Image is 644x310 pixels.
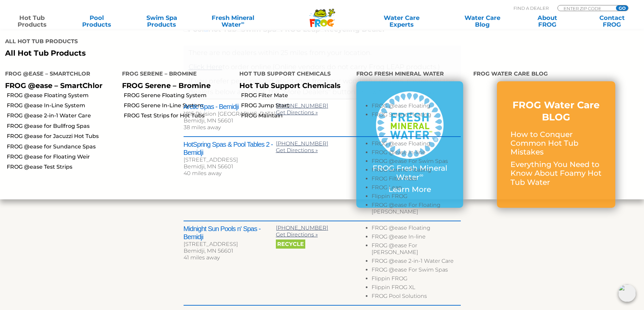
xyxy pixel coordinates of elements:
div: Bemidji, MN 56601 [184,117,276,124]
a: FROG Water Care BLOG How to Conquer Common Hot Tub Mistakes Everything You Need to Know About Foa... [510,99,602,190]
a: Fresh MineralWater∞ [201,15,264,28]
li: FROG Leap [372,184,460,193]
li: FROG @ease In-line [372,233,460,242]
li: FROG @ease For [PERSON_NAME] [372,242,460,258]
li: FROG @ease For Swim Spas [372,158,460,167]
img: openIcon [618,284,636,302]
p: Hot Tub Support Chemicals [239,81,346,90]
a: Water CareBlog [457,15,507,28]
a: Water CareExperts [361,15,443,28]
h4: FROG @ease – SmartChlor [5,68,112,81]
div: 1815 Division [GEOGRAPHIC_DATA] [184,111,276,117]
div: Bemidji, MN 56601 [184,163,276,170]
a: [PHONE_NUMBER] [276,225,328,231]
a: FROG Serene Floating System [124,92,234,99]
a: FROG @ease Test Strips [7,163,117,171]
li: FROG Serene Floating [372,111,460,120]
li: Flippin FROG XL [372,284,460,293]
li: FROG @ease Floating [372,225,460,233]
a: FROG Fresh Mineral Water∞ Learn More [370,91,450,197]
a: ContactFROG [587,15,637,28]
li: FROG Pool Solutions [372,293,460,302]
li: Flippin FROG [372,193,460,202]
span: 38 miles away [184,124,221,131]
span: 40 miles away [184,170,221,176]
li: FROG @ease In-line [372,149,460,158]
li: FROG Filter Mate [372,175,460,184]
h4: FROG Fresh Mineral Water [356,68,463,81]
a: Swim SpaProducts [137,15,187,28]
p: FROG @ease – SmartChlor [5,81,112,90]
div: [STREET_ADDRESS] [184,241,276,248]
a: Get Directions » [276,109,318,116]
div: Bemidji, MN 56601 [184,248,276,254]
a: Hot TubProducts [7,15,57,28]
h4: All Hot Tub Products [5,35,317,49]
h4: FROG Serene – Bromine [122,68,229,81]
li: FROG @ease For Swim Spas [372,266,460,275]
a: FROG @ease 2-in-1 Water Care [7,112,117,119]
a: [PHONE_NUMBER] [276,140,328,147]
li: FROG @ease 2-in-1 Water Care [372,258,460,266]
a: FROG @ease for Jacuzzi Hot Tubs [7,133,117,140]
li: Flippin FROG [372,275,460,284]
a: FROG @ease for Sundance Spas [7,143,117,150]
h2: Arctic Spas - Bemidji [184,103,276,111]
li: FROG @ease Floating [372,140,460,149]
a: FROG @ease In-Line System [7,102,117,109]
a: FROG Test Strips for Hot Tubs [124,112,234,119]
p: How to Conquer Common Hot Tub Mistakes [510,130,602,157]
h2: HotSpring Spas & Pool Tables 2 - Bemidji [184,140,276,157]
a: FROG @ease Floating System [7,92,117,99]
li: FROG Serene Floating [372,167,460,175]
h4: FROG Water Care Blog [473,68,639,81]
p: FROG Serene – Bromine [122,81,229,90]
a: FROG @ease for Floating Weir [7,153,117,161]
h2: Midnight Sun Pools n' Spas - Bemidji [184,225,276,241]
p: Find A Dealer [514,5,549,11]
p: Everything You Need to Know About Foamy Hot Tub Water [510,160,602,187]
li: FROG @ease For Floating [PERSON_NAME] [372,202,460,217]
a: AboutFROG [522,15,572,28]
a: FROG Serene In-Line System [124,102,234,109]
h3: FROG Water Care BLOG [510,99,602,123]
span: Recycle [276,239,305,249]
a: All Hot Tub Products [5,49,317,58]
div: [STREET_ADDRESS] [184,157,276,163]
li: FROG @ease Floating [372,103,460,111]
input: Zip Code Form [563,5,609,11]
a: Get Directions » [276,147,318,153]
a: PoolProducts [72,15,122,28]
input: GO [616,5,628,11]
h4: Hot Tub Support Chemicals [239,68,346,81]
a: [PHONE_NUMBER] [276,103,328,109]
a: FROG Filter Mate [241,92,351,99]
a: FROG @ease for Bullfrog Spas [7,122,117,130]
span: 41 miles away [184,254,220,261]
a: Get Directions » [276,231,318,238]
sup: ∞ [241,20,244,25]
